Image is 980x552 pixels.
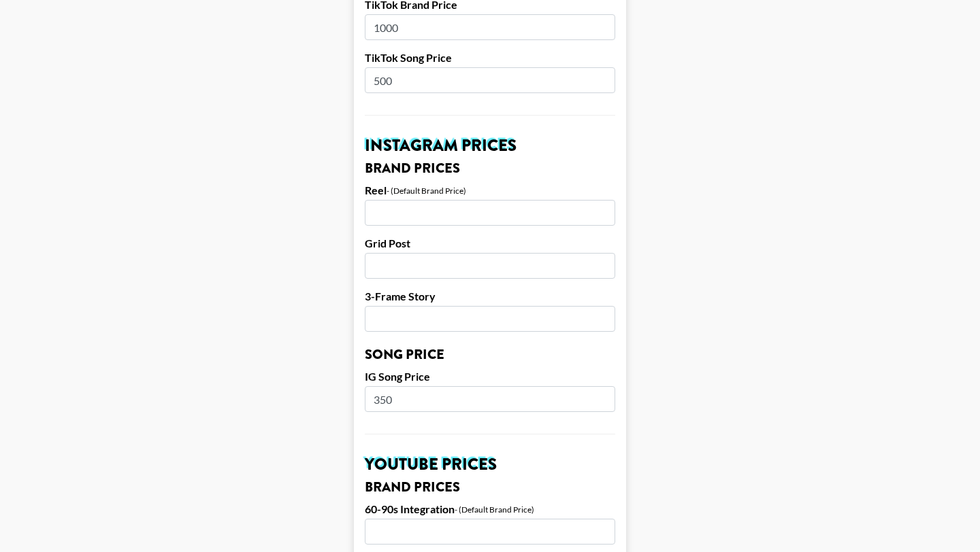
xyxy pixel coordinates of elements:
[365,51,615,65] label: TikTok Song Price
[365,184,387,197] label: Reel
[365,370,615,383] label: IG Song Price
[365,502,455,516] label: 60-90s Integration
[365,162,615,175] h3: Brand Prices
[455,504,534,515] div: - (Default Brand Price)
[365,456,615,472] h2: YouTube Prices
[365,137,615,154] h2: Instagram Prices
[365,237,615,250] label: Grid Post
[365,290,615,303] label: 3-Frame Story
[387,186,466,196] div: - (Default Brand Price)
[365,348,615,362] h3: Song Price
[365,481,615,494] h3: Brand Prices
